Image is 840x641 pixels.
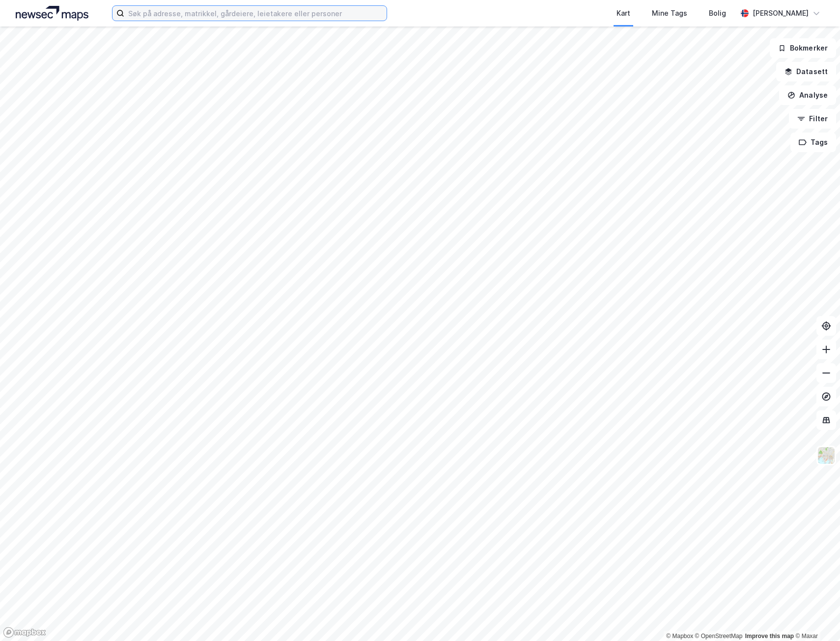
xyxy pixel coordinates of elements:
input: Søk på adresse, matrikkel, gårdeiere, leietakere eller personer [124,6,387,21]
div: Bolig [709,7,726,19]
iframe: Chat Widget [791,594,840,641]
div: Mine Tags [652,7,687,19]
div: [PERSON_NAME] [753,7,809,19]
img: logo.a4113a55bc3d86da70a041830d287a7e.svg [16,6,88,21]
div: Kart [616,7,630,19]
div: Kontrollprogram for chat [791,594,840,641]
